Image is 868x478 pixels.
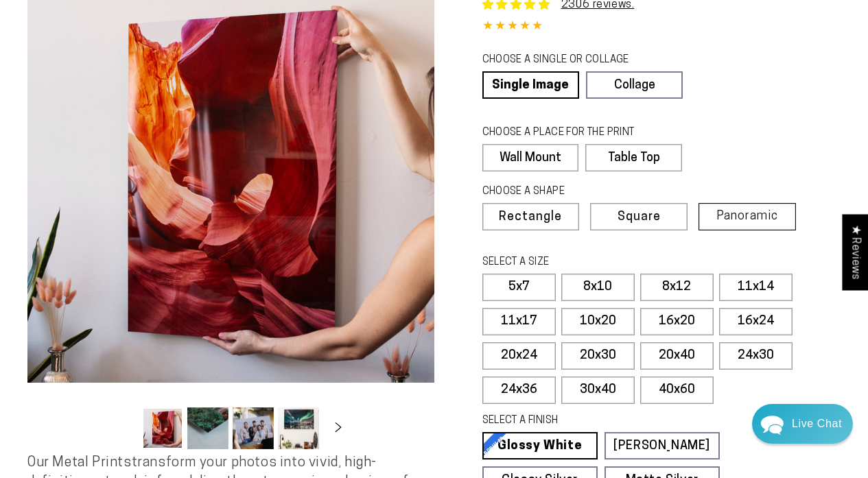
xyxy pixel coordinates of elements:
label: Table Top [585,144,682,171]
label: 16x24 [719,308,793,335]
label: Wall Mount [482,144,579,171]
label: 24x36 [482,377,556,404]
button: Slide left [108,413,138,443]
button: Load image 4 in gallery view [278,407,319,449]
label: 8x10 [561,274,635,301]
label: 20x30 [561,342,635,370]
legend: SELECT A SIZE [482,255,692,270]
label: 20x40 [640,342,714,370]
label: 10x20 [561,308,635,335]
span: Rectangle [499,211,562,224]
label: 24x30 [719,342,793,370]
a: [PERSON_NAME] [605,432,720,459]
div: Chat widget toggle [752,404,853,444]
label: 16x20 [640,308,714,335]
button: Load image 3 in gallery view [233,407,274,449]
label: 30x40 [561,377,635,404]
div: Contact Us Directly [792,404,842,444]
a: Collage [586,71,683,99]
legend: CHOOSE A PLACE FOR THE PRINT [482,126,670,141]
div: Click to open Judge.me floating reviews tab [842,214,868,290]
button: Slide right [323,413,353,443]
label: 8x12 [640,274,714,301]
a: Glossy White [482,432,598,459]
span: Panoramic [716,210,778,223]
button: Load image 2 in gallery view [187,407,228,449]
a: Single Image [482,71,579,99]
legend: CHOOSE A SHAPE [482,184,671,200]
legend: SELECT A FINISH [482,414,692,429]
button: Load image 1 in gallery view [142,407,183,449]
span: Square [618,211,661,224]
label: 5x7 [482,274,556,301]
label: 20x24 [482,342,556,370]
label: 40x60 [640,377,714,404]
label: 11x14 [719,274,793,301]
legend: CHOOSE A SINGLE OR COLLAGE [482,53,670,68]
label: 11x17 [482,308,556,335]
div: 4.85 out of 5.0 stars [482,17,841,37]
